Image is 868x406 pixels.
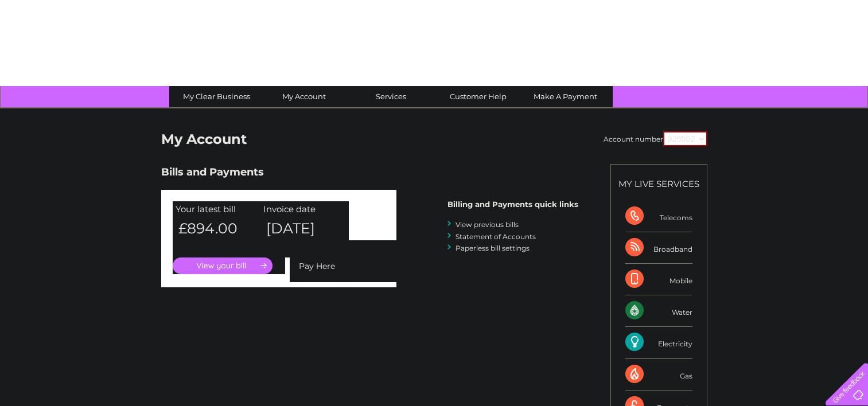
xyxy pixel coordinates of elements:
div: MY SERVICES [614,167,704,200]
div: Water [625,295,692,327]
div: Telecoms [625,201,692,232]
div: Mobile [625,264,692,295]
a: Services [344,86,438,107]
th: £894.00 [173,217,261,240]
a: Customer Help [431,86,526,107]
a: Make A Payment [518,86,613,107]
a: View previous bills [456,220,519,229]
td: Your latest bill [173,201,261,217]
th: [DATE] [260,217,349,240]
a: Pay Here [290,257,350,282]
div: Electricity [625,327,692,358]
div: Account number [604,131,707,146]
h2: My Account [161,131,707,153]
a: My Clear Business [169,86,264,107]
td: Invoice date [260,201,349,217]
a: . [173,257,273,274]
div: Broadband [625,232,692,264]
a: Paperless bill settings [456,244,530,252]
div: Gas [625,359,692,391]
a: Statement of Accounts [456,232,536,241]
h4: Billing and Payments quick links [447,200,578,209]
div: LIVE [632,178,656,189]
h3: Bills and Payments [161,164,578,184]
a: My Account [256,86,351,107]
